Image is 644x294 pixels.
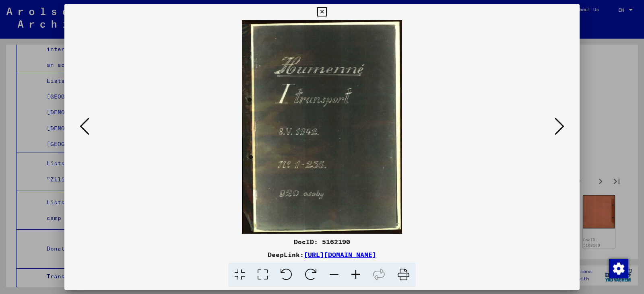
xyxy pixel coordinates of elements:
[64,237,580,247] div: DocID: 5162190
[64,250,580,259] div: DeepLink:
[609,259,628,278] img: Change consent
[92,20,552,234] img: 001.jpg
[304,251,376,259] a: [URL][DOMAIN_NAME]
[609,259,628,278] div: Change consent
